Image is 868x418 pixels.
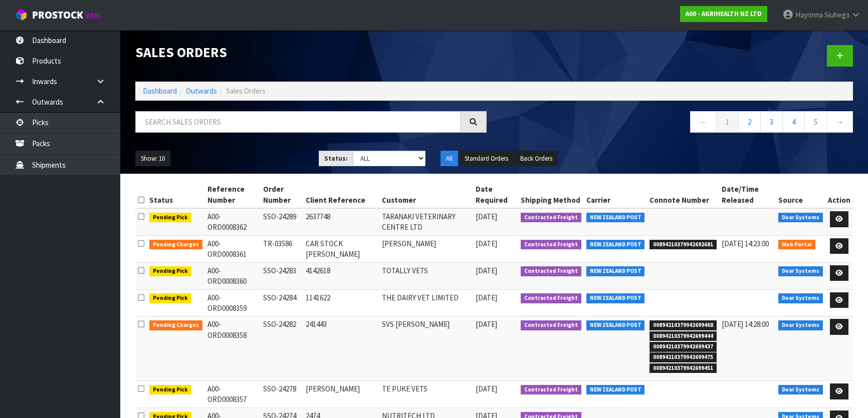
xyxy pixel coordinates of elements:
a: A00 - AGRIHEALTH NZ LTD [680,6,767,22]
h1: Sales Orders [135,45,487,60]
td: TR-03586 [261,235,303,262]
td: 2637748 [303,208,379,235]
span: 00894210379942699451 [649,363,717,373]
td: SSO-24282 [261,316,303,381]
span: Pending Charges [149,320,202,330]
span: 00894210379942692681 [649,240,717,250]
th: Reference Number [205,181,261,208]
span: Sales Orders [226,86,266,96]
span: 00894210379942699468 [649,320,717,330]
span: [DATE] [476,266,497,275]
td: [PERSON_NAME] [379,235,473,262]
img: cube-alt.png [15,9,28,21]
span: NEW ZEALAND POST [586,213,645,223]
td: SSO-24278 [261,381,303,408]
nav: Page navigation [502,111,853,136]
td: THE DAIRY VET LIMITED [379,289,473,316]
span: Pending Pick [149,266,191,276]
th: Date Required [473,181,518,208]
button: Standard Orders [459,151,514,167]
th: Client Reference [303,181,379,208]
span: Contracted Freight [521,385,581,395]
a: Dashboard [143,86,177,96]
span: [DATE] 14:23:00 [722,239,769,248]
td: A00-ORD0008359 [205,289,261,316]
td: A00-ORD0008357 [205,381,261,408]
span: Contracted Freight [521,240,581,250]
th: Customer [379,181,473,208]
span: Pending Pick [149,293,191,303]
span: Dear Systems [778,266,823,276]
span: Pending Pick [149,213,191,223]
strong: A00 - AGRIHEALTH NZ LTD [686,10,762,18]
a: ← [690,111,717,133]
td: 4142618 [303,262,379,289]
span: Hayrinna [795,10,823,20]
td: A00-ORD0008361 [205,235,261,262]
span: [DATE] [476,293,497,302]
th: Action [825,181,853,208]
span: 00894210379942699437 [649,342,717,352]
span: [DATE] [476,384,497,393]
span: NEW ZEALAND POST [586,293,645,303]
a: Outwards [186,86,217,96]
span: Dear Systems [778,385,823,395]
span: ProStock [32,9,83,22]
th: Carrier [584,181,647,208]
span: Web Portal [778,240,815,250]
span: [DATE] [476,319,497,329]
small: WMS [85,11,101,21]
td: SSO-24283 [261,262,303,289]
th: Date/Time Released [719,181,776,208]
td: SSO-24289 [261,208,303,235]
td: A00-ORD0008358 [205,316,261,381]
button: All [441,151,458,167]
span: Contracted Freight [521,213,581,223]
span: Siuhega [824,10,849,20]
td: [PERSON_NAME] [303,381,379,408]
td: 1141622 [303,289,379,316]
th: Order Number [261,181,303,208]
td: A00-ORD0008360 [205,262,261,289]
th: Connote Number [647,181,719,208]
a: 2 [738,111,761,133]
td: SVS [PERSON_NAME] [379,316,473,381]
td: TOTALLY VETS [379,262,473,289]
span: NEW ZEALAND POST [586,320,645,330]
span: [DATE] 14:28:00 [722,319,769,329]
span: NEW ZEALAND POST [586,266,645,276]
span: Contracted Freight [521,320,581,330]
th: Shipping Method [518,181,584,208]
td: CAR STOCK [PERSON_NAME] [303,235,379,262]
td: TARANAKI VETERINARY CENTRE LTD [379,208,473,235]
a: 4 [782,111,805,133]
td: A00-ORD0008362 [205,208,261,235]
th: Status [147,181,205,208]
span: Dear Systems [778,213,823,223]
span: Dear Systems [778,320,823,330]
a: → [826,111,853,133]
a: 1 [716,111,739,133]
input: Search sales orders [135,111,461,133]
span: Contracted Freight [521,266,581,276]
span: 00894210379942699444 [649,331,717,341]
button: Show: 10 [135,151,170,167]
span: [DATE] [476,212,497,221]
th: Source [776,181,825,208]
td: 241443 [303,316,379,381]
span: NEW ZEALAND POST [586,240,645,250]
button: Back Orders [515,151,558,167]
span: [DATE] [476,239,497,248]
span: Contracted Freight [521,293,581,303]
span: 00894210379942699475 [649,352,717,362]
span: NEW ZEALAND POST [586,385,645,395]
a: 5 [804,111,827,133]
span: Pending Charges [149,240,202,250]
span: Dear Systems [778,293,823,303]
strong: Status: [324,154,348,163]
a: 3 [760,111,783,133]
td: SSO-24284 [261,289,303,316]
span: Pending Pick [149,385,191,395]
td: TE PUKE VETS [379,381,473,408]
